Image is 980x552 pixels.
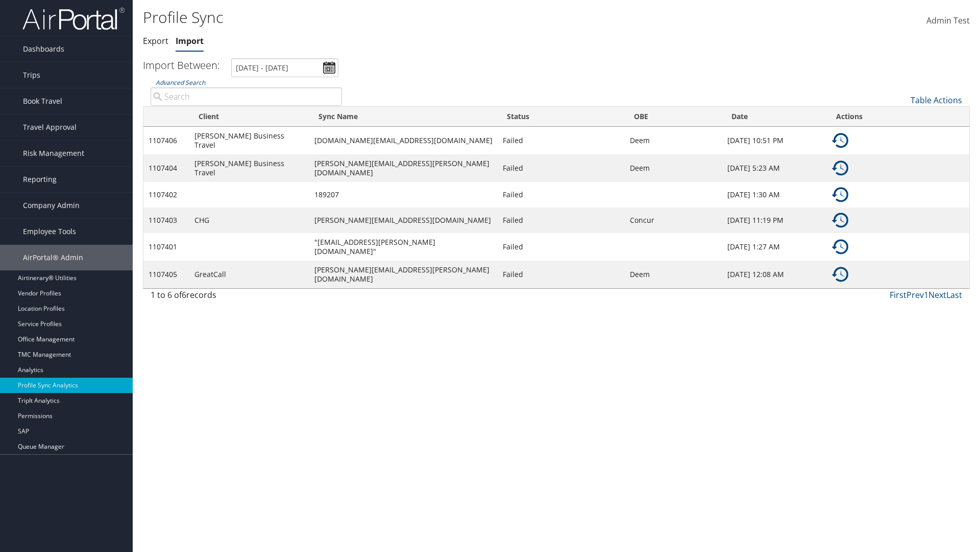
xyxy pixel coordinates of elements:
[924,289,928,301] a: 1
[625,154,722,182] td: Deem
[309,261,498,288] td: [PERSON_NAME][EMAIL_ADDRESS][PERSON_NAME][DOMAIN_NAME]
[498,182,625,208] td: Failed
[143,261,189,288] td: 1107405
[23,219,76,244] span: Employee Tools
[832,135,848,145] a: Details
[722,182,827,208] td: [DATE] 1:30 AM
[309,127,498,154] td: [DOMAIN_NAME][EMAIL_ADDRESS][DOMAIN_NAME]
[143,58,220,72] h3: Import Between:
[722,261,827,288] td: [DATE] 12:08 AM
[832,189,848,199] a: Details
[498,154,625,182] td: Failed
[722,208,827,233] td: [DATE] 11:19 PM
[928,289,946,301] a: Next
[189,127,309,154] td: [PERSON_NAME] Business Travel
[189,208,309,233] td: CHG
[722,154,827,182] td: [DATE] 5:23 AM
[182,289,186,301] span: 6
[832,160,848,176] img: ta-history.png
[832,266,848,283] img: ta-history.png
[189,261,309,288] td: GreatCall
[23,36,64,62] span: Dashboards
[143,154,189,182] td: 1107404
[722,127,827,154] td: [DATE] 10:51 PM
[498,127,625,154] td: Failed
[926,15,970,26] span: Admin Test
[143,233,189,261] td: 1107401
[189,107,309,127] th: Client: activate to sort column ascending
[143,7,694,28] h1: Profile Sync
[143,182,189,208] td: 1107402
[625,127,722,154] td: Deem
[832,132,848,149] img: ta-history.png
[911,95,962,106] a: Table Actions
[156,78,205,87] a: Advanced Search
[231,58,338,77] input: [DATE] - [DATE]
[832,163,848,172] a: Details
[827,107,969,127] th: Actions
[832,239,848,255] img: ta-history.png
[625,107,722,127] th: OBE: activate to sort column ascending
[309,154,498,182] td: [PERSON_NAME][EMAIL_ADDRESS][PERSON_NAME][DOMAIN_NAME]
[832,212,848,228] img: ta-history.png
[23,193,80,218] span: Company Admin
[890,289,906,301] a: First
[309,107,498,127] th: Sync Name: activate to sort column ascending
[143,127,189,154] td: 1107406
[722,107,827,127] th: Date: activate to sort column ascending
[625,261,722,288] td: Deem
[309,233,498,261] td: "[EMAIL_ADDRESS][PERSON_NAME][DOMAIN_NAME]"
[498,208,625,233] td: Failed
[176,35,204,47] a: Import
[309,208,498,233] td: [PERSON_NAME][EMAIL_ADDRESS][DOMAIN_NAME]
[22,7,125,31] img: airportal-logo.png
[23,114,77,140] span: Travel Approval
[832,269,848,279] a: Details
[143,35,168,47] a: Export
[151,87,342,106] input: Advanced Search
[309,182,498,208] td: 189207
[906,289,924,301] a: Prev
[498,233,625,261] td: Failed
[832,187,848,203] img: ta-history.png
[832,241,848,251] a: Details
[946,289,962,301] a: Last
[23,62,40,88] span: Trips
[498,107,625,127] th: Status: activate to sort column descending
[151,289,342,306] div: 1 to 6 of records
[143,208,189,233] td: 1107403
[23,167,57,192] span: Reporting
[832,215,848,224] a: Details
[722,233,827,261] td: [DATE] 1:27 AM
[498,261,625,288] td: Failed
[625,208,722,233] td: Concur
[189,154,309,182] td: [PERSON_NAME] Business Travel
[23,88,62,114] span: Book Travel
[23,141,84,166] span: Risk Management
[926,5,970,37] a: Admin Test
[23,245,83,270] span: AirPortal® Admin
